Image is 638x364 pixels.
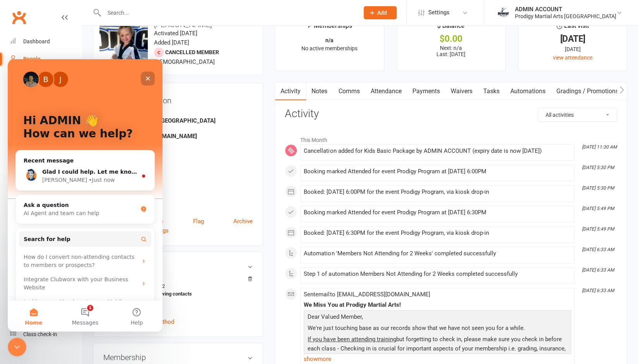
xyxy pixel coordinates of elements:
[16,176,63,184] span: Search for help
[10,326,82,343] a: Class kiosk mode
[34,109,210,116] span: Glad I could help. Let me know if you need anything else.
[11,172,144,188] button: Search for help
[377,10,387,16] span: Add
[16,239,130,255] div: Inviting your Members to your Mobile App
[304,271,571,277] div: Step 1 of automation Members Not Attending for 2 Weeks completed successfully
[8,59,162,332] iframe: Intercom live chat
[307,22,312,30] i: ✓
[104,142,253,149] div: Mobile Number
[102,7,354,18] input: Search...
[99,20,148,68] img: image1690441282.png
[16,216,130,232] div: Integrate Clubworx with your Business Website
[104,291,249,297] strong: Account shared with following contacts
[10,33,82,50] a: Dashboard
[306,312,569,323] p: Dear Valued Member,
[104,149,253,156] strong: 0421272942
[333,82,365,100] a: Comms
[11,236,144,258] div: Inviting your Members to your Mobile App
[16,97,139,106] div: Recent message
[496,5,511,21] img: thumb_image1686208220.png
[9,8,29,27] a: Clubworx
[104,133,253,140] strong: [EMAIL_ADDRESS][DOMAIN_NAME]
[51,241,103,272] button: Messages
[505,82,551,100] a: Automations
[103,262,253,270] h3: Wallet
[103,353,253,362] h3: Membership
[154,39,189,46] time: Added [DATE]
[104,126,253,133] div: Email
[11,213,144,236] div: Integrate Clubworx with your Business Website
[275,82,306,100] a: Activity
[404,35,498,43] div: $0.00
[551,82,624,100] a: Gradings / Promotions
[8,103,147,131] div: Profile image for TobyGlad I could help. Let me know if you need anything else.[PERSON_NAME]•Just...
[23,56,41,62] div: People
[64,261,91,266] span: Messages
[34,117,79,125] div: [PERSON_NAME]
[133,12,147,26] div: Close
[556,21,588,35] div: Last visit
[16,150,130,158] div: AI Agent and team can help
[301,45,357,51] span: No active memberships
[445,82,477,100] a: Waivers
[525,45,620,53] div: [DATE]
[515,6,616,13] div: ADMIN ACCOUNT
[285,108,617,120] h3: Activity
[10,50,82,68] a: People
[364,6,397,19] button: Add
[23,38,50,44] div: Dashboard
[582,165,614,170] i: [DATE] 5:30 PM
[104,164,253,171] strong: [STREET_ADDRESS]
[304,250,571,257] div: Automation 'Members Not Attending for 2 Weeks' completed successfully
[515,13,616,20] div: Prodigy Martial Arts [GEOGRAPHIC_DATA]
[582,206,614,211] i: [DATE] 5:49 PM
[582,226,614,232] i: [DATE] 5:49 PM
[8,338,26,356] iframe: Intercom live chat
[23,331,57,337] div: Class check-in
[104,277,249,283] strong: Bank account
[306,82,333,100] a: Notes
[304,291,430,298] span: Sent email to [EMAIL_ADDRESS][DOMAIN_NAME]
[103,93,253,105] h3: Contact information
[307,21,352,35] div: Memberships
[477,82,505,100] a: Tasks
[304,302,571,308] div: We Miss You at Prodigy Martial Arts!
[16,194,130,210] div: How do I convert non-attending contacts to members or prospects?
[123,261,135,266] span: Help
[103,241,155,272] button: Help
[308,336,396,343] u: If you have been attending training
[306,323,569,335] p: We're just touching base as our records show that we have not seen you for a while.
[104,157,253,165] div: Address
[428,4,450,21] span: Settings
[104,117,253,124] strong: Prodigy Martial Arts [GEOGRAPHIC_DATA]
[407,82,445,100] a: Payments
[104,179,253,186] strong: [DATE]
[165,49,219,55] span: Cancelled member
[104,203,253,210] strong: [DATE]
[582,247,614,252] i: [DATE] 6:33 AM
[16,109,31,125] img: Profile image for Toby
[193,217,204,226] a: Flag
[404,45,498,57] p: Next: n/a Last: [DATE]
[16,142,130,150] div: Ask a question
[104,111,253,118] div: Owner
[104,173,253,180] div: Date of Birth
[233,217,253,226] a: Archive
[325,37,334,43] strong: n/a
[304,189,571,195] div: Booked: [DATE] 6:00PM for the event Prodigy Program, via kiosk drop-in
[582,144,617,150] i: [DATE] 11:30 AM
[104,197,253,204] div: Joined Date
[8,91,147,132] div: Recent messageProfile image for TobyGlad I could help. Let me know if you need anything else.[PER...
[103,276,253,315] li: [PERSON_NAME]
[17,261,34,266] span: Home
[304,148,571,154] div: Cancellation added for Kids Basic Package by ADMIN ACCOUNT (expiry date is now [DATE])
[365,82,407,100] a: Attendance
[81,117,107,125] div: • Just now
[582,185,614,191] i: [DATE] 5:30 PM
[304,209,571,216] div: Booking marked Attended for event Prodigy Program at [DATE] 6:30PM
[154,58,215,65] span: [DEMOGRAPHIC_DATA]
